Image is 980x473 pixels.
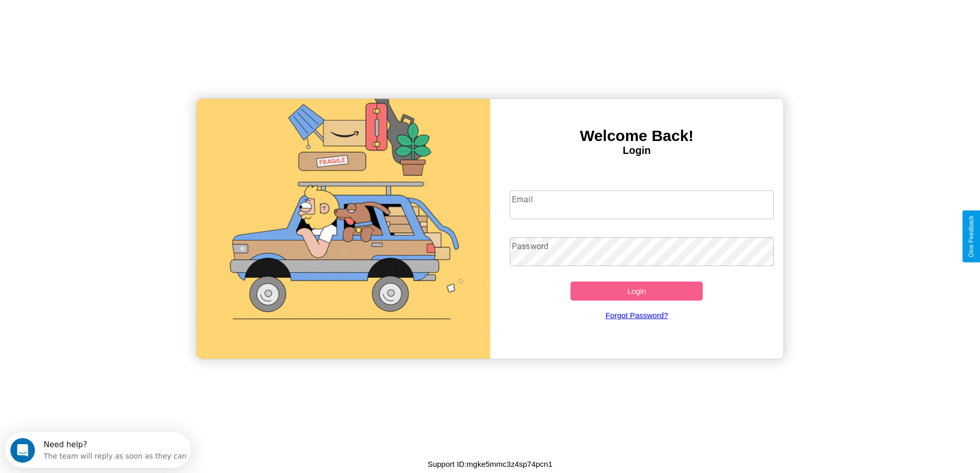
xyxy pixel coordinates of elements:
div: The team will reply as soon as they can [39,17,182,28]
img: gif [197,99,490,359]
iframe: Intercom live chat [10,438,35,463]
button: Login [571,282,703,301]
div: Need help? [39,9,182,17]
div: Give Feedback [968,216,975,257]
a: Forgot Password? [505,301,769,330]
iframe: Intercom live chat discovery launcher [5,432,191,468]
h4: Login [490,145,784,156]
h3: Welcome Back! [490,127,784,145]
div: Open Intercom Messenger [4,4,191,32]
p: Support ID: mgke5mmc3z4sp74pcn1 [427,457,553,471]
